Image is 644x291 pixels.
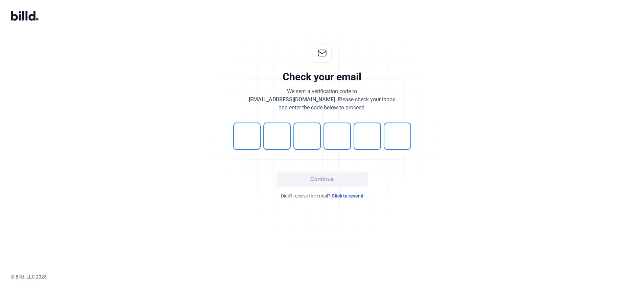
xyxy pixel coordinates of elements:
[11,273,644,280] div: © Billd, LLC 2025
[249,87,395,112] div: We sent a verification code to . Please check your inbox and enter the code below to proceed.
[283,71,361,83] div: Check your email
[221,192,424,199] div: Didn't receive the email?
[332,192,363,199] span: Click to resend
[249,96,335,103] span: [EMAIL_ADDRESS][DOMAIN_NAME]
[277,171,368,187] button: Continue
